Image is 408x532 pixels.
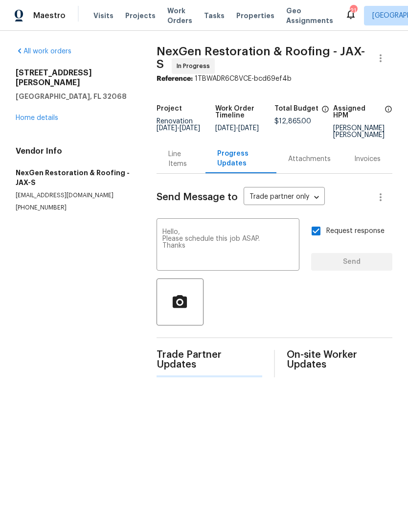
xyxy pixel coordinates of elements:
span: - [215,125,259,132]
span: On-site Worker Updates [287,350,392,370]
div: Invoices [354,154,381,164]
p: [PHONE_NUMBER] [16,204,133,212]
span: - [157,125,200,132]
span: Geo Assignments [286,6,333,25]
span: [DATE] [215,125,236,132]
a: All work orders [16,48,71,55]
span: [DATE] [180,125,200,132]
span: NexGen Restoration & Roofing - JAX-S [157,46,365,70]
span: Send Message to [157,192,238,202]
div: Line Items [168,149,194,169]
div: Attachments [288,154,331,164]
div: 21 [350,6,357,16]
span: Visits [93,11,113,21]
h5: Work Order Timeline [215,105,274,119]
span: [DATE] [238,125,259,132]
p: [EMAIL_ADDRESS][DOMAIN_NAME] [16,191,133,200]
span: [DATE] [157,125,177,132]
span: Maestro [33,11,66,21]
b: Reference: [157,75,193,82]
h5: Project [157,105,182,112]
a: Home details [16,115,58,121]
div: 1TBWADR6C8VCE-bcd69ef4b [157,74,392,84]
span: The hpm assigned to this work order. [385,105,392,125]
span: In Progress [177,61,214,71]
h5: Total Budget [274,105,318,112]
span: Renovation [157,118,200,132]
h2: [STREET_ADDRESS][PERSON_NAME] [16,68,133,88]
span: Trade Partner Updates [157,350,262,370]
h4: Vendor Info [16,146,133,156]
h5: [GEOGRAPHIC_DATA], FL 32068 [16,92,133,101]
textarea: Hello, Please schedule this job ASAP. Thanks [162,229,294,263]
h5: Assigned HPM [333,105,382,119]
span: Work Orders [167,6,192,25]
span: Request response [326,226,385,236]
span: Tasks [204,12,225,19]
span: Properties [236,11,274,21]
span: The total cost of line items that have been proposed by Opendoor. This sum includes line items th... [321,105,329,118]
h5: NexGen Restoration & Roofing - JAX-S [16,168,133,187]
span: $12,865.00 [274,118,311,125]
div: [PERSON_NAME] [PERSON_NAME] [333,125,392,139]
span: Projects [125,11,156,21]
div: Trade partner only [244,189,325,206]
div: Progress Updates [217,149,265,168]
